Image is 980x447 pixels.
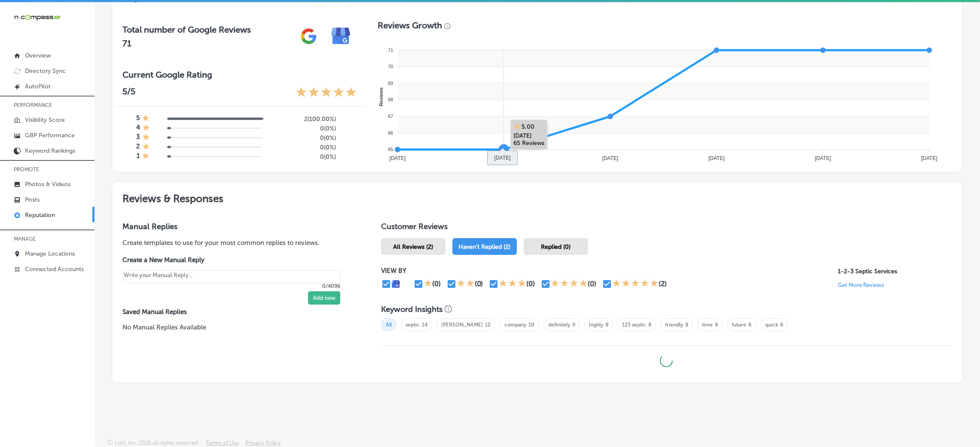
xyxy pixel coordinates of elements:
h3: Reviews Growth [378,20,442,30]
h2: Reviews & Responses [112,182,962,211]
h4: 3 [136,133,140,142]
a: 6 [780,322,783,328]
p: VIEW BY [381,267,838,275]
p: Connected Accounts [25,266,84,273]
span: All [381,318,397,331]
div: (0) [526,280,535,288]
tspan: [DATE] [815,155,831,161]
tspan: [DATE] [708,155,725,161]
p: No Manual Replies Available [122,323,354,332]
a: company [504,322,526,328]
h3: Manual Replies [122,222,354,231]
a: 8 [685,322,688,328]
p: 1-2-3 Septic Services [838,268,952,275]
span: Haven't Replied (2) [458,243,510,251]
textarea: Create your Quick Reply [122,270,340,283]
tspan: [DATE] [602,155,618,161]
h4: 4 [136,124,140,133]
tspan: 67 [388,114,393,119]
label: Saved Manual Replies [122,308,354,316]
a: 9 [572,322,575,328]
text: Reviews [379,88,384,106]
div: 1 Star [424,279,432,289]
h2: 71 [122,38,251,48]
p: Visibility Score [25,116,65,124]
a: time [702,322,713,328]
a: highly [589,322,603,328]
h3: Current Google Rating [122,69,357,80]
tspan: 69 [388,81,393,86]
a: definitely [548,322,570,328]
img: 660ab0bf-5cc7-4cb8-ba1c-48b5ae0f18e60NCTV_CLogo_TV_Black_-500x88.png [14,13,61,21]
p: Manage Locations [25,250,75,257]
div: 2 Stars [457,279,475,289]
a: future [732,322,746,328]
p: Keyword Rankings [25,147,75,154]
h5: 0 ( 0% ) [269,134,336,142]
h5: 0 ( 0% ) [269,153,336,160]
div: 1 Star [142,142,150,152]
a: 8 [605,322,608,328]
div: 5 Stars [296,86,357,100]
a: [PERSON_NAME] [441,322,483,328]
img: gPZS+5FD6qPJAAAAABJRU5ErkJggg== [293,20,325,52]
tspan: 71 [388,48,393,53]
div: (2) [659,280,667,288]
h4: 5 [136,114,140,124]
p: Posts [25,196,40,203]
a: 12 [485,322,491,328]
a: 10 [528,322,534,328]
h3: Total number of Google Reviews [122,24,251,35]
p: Reputation [25,211,55,219]
tspan: 66 [388,130,393,136]
p: Create templates to use for your most common replies to reviews. [122,238,354,248]
div: 1 Star [142,152,150,161]
a: 8 [715,322,718,328]
p: Directory Sync [25,67,66,75]
p: Locl, Inc. 2025 all rights reserved. [115,440,199,446]
div: 1 Star [142,133,150,142]
a: quick [765,322,778,328]
tspan: 68 [388,97,393,102]
a: friendly [665,322,683,328]
div: (0) [432,280,441,288]
h4: 2 [136,142,140,152]
tspan: 70 [388,64,393,69]
div: (0) [588,280,596,288]
h3: Keyword Insights [381,305,443,314]
a: 123 septic [622,322,646,328]
tspan: [DATE] [921,155,937,161]
button: Add new [308,291,340,305]
div: 4 Stars [551,279,588,289]
p: 5 /5 [122,86,135,100]
h5: 0 ( 0% ) [269,144,336,151]
label: Create a New Manual Reply [122,256,340,264]
div: 1 Star [142,124,150,133]
p: Get More Reviews [838,282,884,288]
p: AutoPilot [25,83,51,90]
tspan: [DATE] [389,155,406,161]
p: Photos & Videos [25,181,70,188]
h1: Customer Reviews [381,222,952,235]
img: e7ababfa220611ac49bdb491a11684a6.png [325,20,357,52]
p: Overview [25,52,51,59]
h5: 0 ( 0% ) [269,125,336,132]
p: GBP Performance [25,132,75,139]
p: 0/4096 [122,283,340,289]
span: Replied (0) [541,243,571,251]
a: 8 [648,322,651,328]
tspan: [DATE] [496,155,512,161]
h5: 2 ( 100.00% ) [269,115,336,123]
div: 3 Stars [499,279,526,289]
div: 1 Star [142,114,150,124]
h4: 1 [137,152,140,161]
a: septic [406,322,420,328]
a: 14 [422,322,427,328]
div: 5 Stars [612,279,659,289]
a: 6 [748,322,751,328]
div: (0) [475,280,483,288]
tspan: 65 [388,147,393,152]
span: All Reviews (2) [393,243,433,251]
